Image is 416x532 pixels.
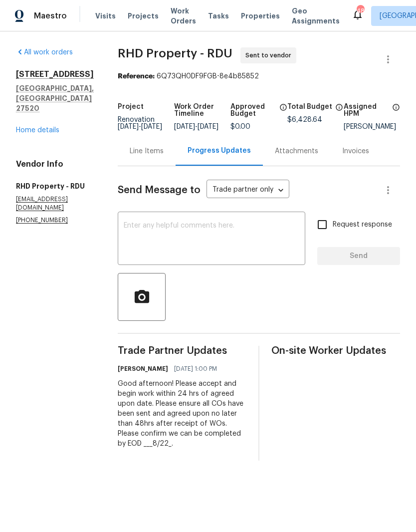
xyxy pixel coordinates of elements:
a: All work orders [16,49,73,56]
div: 48 [357,6,364,16]
span: Properties [241,11,280,21]
h5: Project [118,103,144,110]
span: $0.00 [230,123,250,130]
span: Geo Assignments [292,6,340,26]
span: Work Orders [171,6,196,26]
h4: Vendor Info [16,159,94,169]
div: Progress Updates [188,146,251,156]
b: Reference: [118,73,155,80]
h5: Approved Budget [230,103,276,117]
h5: Work Order Timeline [174,103,230,117]
span: Request response [333,220,392,230]
h5: Assigned HPM [344,103,389,117]
span: Visits [95,11,116,21]
h6: [PERSON_NAME] [118,364,168,374]
span: Trade Partner Updates [118,346,246,356]
span: RHD Property - RDU [118,47,232,59]
span: - [118,123,162,130]
div: 6Q73QH0DF9FGB-8e4b85852 [118,71,400,81]
span: Sent to vendor [245,50,295,60]
span: [DATE] [198,123,218,130]
span: - [174,123,218,130]
span: Renovation [118,116,162,130]
span: Tasks [208,12,229,19]
span: [DATE] [174,123,195,130]
span: The total cost of line items that have been proposed by Opendoor. This sum includes line items th... [335,103,343,116]
span: $6,428.64 [287,116,322,123]
h5: RHD Property - RDU [16,181,94,191]
span: The hpm assigned to this work order. [392,103,400,123]
div: Line Items [130,146,164,156]
h5: Total Budget [287,103,332,110]
span: [DATE] [141,123,162,130]
span: Projects [128,11,159,21]
span: [DATE] [118,123,139,130]
div: [PERSON_NAME] [344,123,400,130]
div: Attachments [275,146,318,156]
span: On-site Worker Updates [271,346,400,356]
div: Good afternoon! Please accept and begin work within 24 hrs of agreed upon date. Please ensure all... [118,379,246,449]
a: Home details [16,127,59,134]
div: Trade partner only [207,182,289,199]
span: Maestro [34,11,67,21]
span: Send Message to [118,185,201,195]
div: Invoices [342,146,369,156]
span: The total cost of line items that have been approved by both Opendoor and the Trade Partner. This... [279,103,287,123]
span: [DATE] 1:00 PM [174,364,217,374]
